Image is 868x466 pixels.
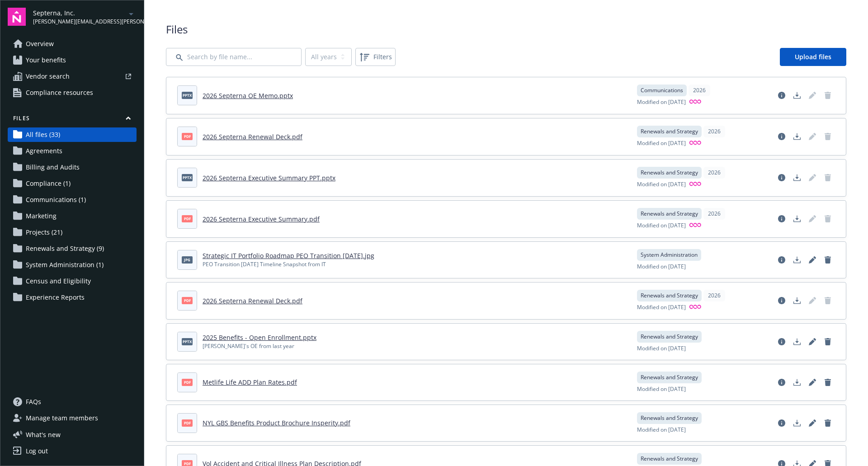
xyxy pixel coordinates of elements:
[805,293,820,308] span: Edit document
[26,258,104,272] span: System Administration (1)
[26,274,91,288] span: Census and Eligibility
[774,416,789,430] a: View file details
[641,86,683,94] span: Communications
[26,53,66,67] span: Your benefits
[8,114,137,126] button: Files
[8,241,137,256] a: Renewals and Strategy (9)
[637,426,686,434] span: Modified on [DATE]
[790,129,804,144] a: Download document
[8,430,75,439] button: What's new
[641,169,698,177] span: Renewals and Strategy
[689,85,710,96] div: 2026
[203,333,316,342] a: 2025 Benefits - Open Enrollment.pptx
[821,293,835,308] a: Delete document
[8,258,137,272] a: System Administration (1)
[8,411,137,425] a: Manage team members
[774,253,789,267] a: View file details
[26,176,71,191] span: Compliance (1)
[182,256,193,263] span: jpg
[26,290,85,305] span: Experience Reports
[203,215,320,223] a: 2026 Septerna Executive Summary.pdf
[182,133,193,140] span: pdf
[637,221,686,230] span: Modified on [DATE]
[641,414,698,422] span: Renewals and Strategy
[8,225,137,240] a: Projects (21)
[821,253,835,267] a: Delete document
[26,444,48,458] div: Log out
[166,48,302,66] input: Search by file name...
[780,48,846,66] a: Upload files
[182,419,193,426] span: pdf
[33,8,137,26] button: Septerna, Inc.[PERSON_NAME][EMAIL_ADDRESS][PERSON_NAME][DOMAIN_NAME]arrowDropDown
[805,170,820,185] span: Edit document
[26,225,62,240] span: Projects (21)
[774,334,789,349] a: View file details
[26,37,54,51] span: Overview
[637,180,686,189] span: Modified on [DATE]
[790,334,804,349] a: Download document
[641,251,698,259] span: System Administration
[774,129,789,144] a: View file details
[821,416,835,430] a: Delete document
[774,375,789,390] a: View file details
[790,416,804,430] a: Download document
[203,174,335,182] a: 2026 Septerna Executive Summary PPT.pptx
[26,193,86,207] span: Communications (1)
[8,127,137,142] a: All files (33)
[805,416,820,430] a: Edit document
[641,210,698,218] span: Renewals and Strategy
[182,215,193,222] span: pdf
[203,419,350,427] a: NYL GBS Benefits Product Brochure Insperity.pdf
[703,290,725,301] div: 2026
[821,375,835,390] a: Delete document
[790,375,804,390] a: Download document
[203,378,297,386] a: Metlife Life ADD Plan Rates.pdf
[641,373,698,381] span: Renewals and Strategy
[805,212,820,226] span: Edit document
[8,37,137,51] a: Overview
[637,263,686,271] span: Modified on [DATE]
[182,338,193,345] span: pptx
[641,333,698,341] span: Renewals and Strategy
[26,411,98,425] span: Manage team members
[637,385,686,393] span: Modified on [DATE]
[8,395,137,409] a: FAQs
[182,297,193,304] span: pdf
[805,334,820,349] a: Edit document
[637,344,686,353] span: Modified on [DATE]
[8,274,137,288] a: Census and Eligibility
[357,50,394,64] span: Filters
[26,209,57,223] span: Marketing
[774,170,789,185] a: View file details
[26,144,62,158] span: Agreements
[637,98,686,107] span: Modified on [DATE]
[795,52,831,61] span: Upload files
[821,170,835,185] span: Delete document
[637,303,686,312] span: Modified on [DATE]
[703,208,725,220] div: 2026
[8,193,137,207] a: Communications (1)
[126,8,137,19] a: arrowDropDown
[774,212,789,226] a: View file details
[203,342,316,350] div: [PERSON_NAME]'s OE from last year
[641,127,698,136] span: Renewals and Strategy
[182,92,193,99] span: pptx
[26,160,80,174] span: Billing and Audits
[821,88,835,103] span: Delete document
[821,212,835,226] span: Delete document
[203,251,374,260] a: Strategic IT Portfolio Roadmap PEO Transition [DATE].jpg
[790,253,804,267] a: Download document
[26,85,93,100] span: Compliance resources
[805,129,820,144] a: Edit document
[8,176,137,191] a: Compliance (1)
[182,379,193,386] span: pdf
[805,375,820,390] a: Edit document
[373,52,392,61] span: Filters
[33,8,126,18] span: Septerna, Inc.
[33,18,126,26] span: [PERSON_NAME][EMAIL_ADDRESS][PERSON_NAME][DOMAIN_NAME]
[203,297,302,305] a: 2026 Septerna Renewal Deck.pdf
